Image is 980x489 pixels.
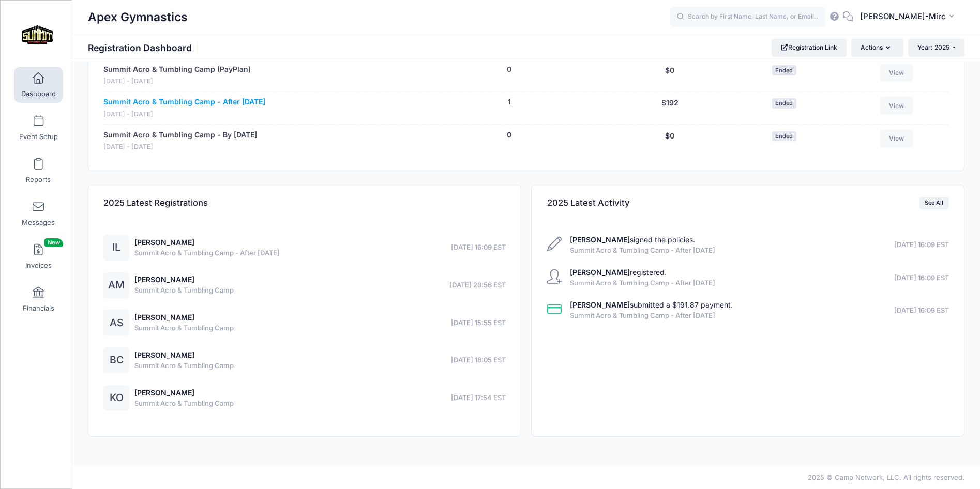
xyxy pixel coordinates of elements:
[611,64,729,86] div: $0
[18,16,56,55] img: Apex Gymnastics
[103,394,129,403] a: KO
[570,246,715,256] span: Summit Acro & Tumbling Camp - After [DATE]
[134,313,194,322] a: [PERSON_NAME]
[103,97,265,108] a: Summit Acro & Tumbling Camp - After [DATE]
[88,5,188,29] h1: Apex Gymnastics
[134,285,234,296] span: Summit Acro & Tumbling Camp
[134,350,194,359] a: [PERSON_NAME]
[772,65,796,75] span: Ended
[22,218,55,227] span: Messages
[44,238,63,247] span: New
[570,235,695,244] a: [PERSON_NAME]signed the policies.
[917,43,949,51] span: Year: 2025
[14,110,63,146] a: Event Setup
[894,240,949,250] span: [DATE] 16:09 EST
[103,281,129,290] a: AM
[670,7,825,27] input: Search by First Name, Last Name, or Email...
[508,97,511,108] button: 1
[14,281,63,317] a: Financials
[134,323,234,333] span: Summit Acro & Tumbling Camp
[851,39,903,56] button: Actions
[103,319,129,328] a: AS
[570,268,667,277] a: [PERSON_NAME]registered.
[853,5,964,29] button: [PERSON_NAME]-Mirc
[451,318,506,328] span: [DATE] 15:55 EST
[103,272,129,298] div: AM
[88,42,201,53] h1: Registration Dashboard
[880,130,913,147] a: View
[570,300,733,309] a: [PERSON_NAME]submitted a $191.87 payment.
[103,243,129,252] a: IL
[611,97,729,119] div: $192
[103,310,129,335] div: AS
[570,235,630,244] strong: [PERSON_NAME]
[134,238,194,247] a: [PERSON_NAME]
[772,98,796,108] span: Ended
[103,110,265,119] span: [DATE] - [DATE]
[25,261,52,270] span: Invoices
[103,385,129,411] div: KO
[103,235,129,261] div: IL
[919,197,949,209] a: See All
[103,356,129,365] a: BC
[134,275,194,284] a: [PERSON_NAME]
[103,130,257,141] a: Summit Acro & Tumbling Camp - By [DATE]
[880,97,913,114] a: View
[507,130,511,141] button: 0
[570,268,630,277] strong: [PERSON_NAME]
[103,77,251,86] span: [DATE] - [DATE]
[611,130,729,152] div: $0
[570,278,715,288] span: Summit Acro & Tumbling Camp - After [DATE]
[134,361,234,371] span: Summit Acro & Tumbling Camp
[134,248,280,258] span: Summit Acro & Tumbling Camp - After [DATE]
[23,304,54,313] span: Financials
[103,142,257,152] span: [DATE] - [DATE]
[894,273,949,283] span: [DATE] 16:09 EST
[103,64,251,75] a: Summit Acro & Tumbling Camp (PayPlan)
[14,195,63,232] a: Messages
[451,393,506,403] span: [DATE] 17:54 EST
[772,131,796,141] span: Ended
[451,355,506,365] span: [DATE] 18:05 EST
[880,64,913,82] a: View
[134,388,194,397] a: [PERSON_NAME]
[1,11,73,60] a: Apex Gymnastics
[14,67,63,103] a: Dashboard
[14,238,63,274] a: InvoicesNew
[860,11,946,22] span: [PERSON_NAME]-Mirc
[570,311,733,321] span: Summit Acro & Tumbling Camp - After [DATE]
[449,280,506,291] span: [DATE] 20:56 EST
[507,64,511,75] button: 0
[19,132,58,141] span: Event Setup
[134,399,234,409] span: Summit Acro & Tumbling Camp
[103,347,129,373] div: BC
[894,305,949,316] span: [DATE] 16:09 EST
[26,175,51,184] span: Reports
[570,300,630,309] strong: [PERSON_NAME]
[908,39,964,56] button: Year: 2025
[772,39,847,56] a: Registration Link
[21,89,56,98] span: Dashboard
[14,152,63,189] a: Reports
[451,242,506,253] span: [DATE] 16:09 EST
[547,188,630,218] h4: 2025 Latest Activity
[103,188,208,218] h4: 2025 Latest Registrations
[808,473,964,481] span: 2025 © Camp Network, LLC. All rights reserved.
